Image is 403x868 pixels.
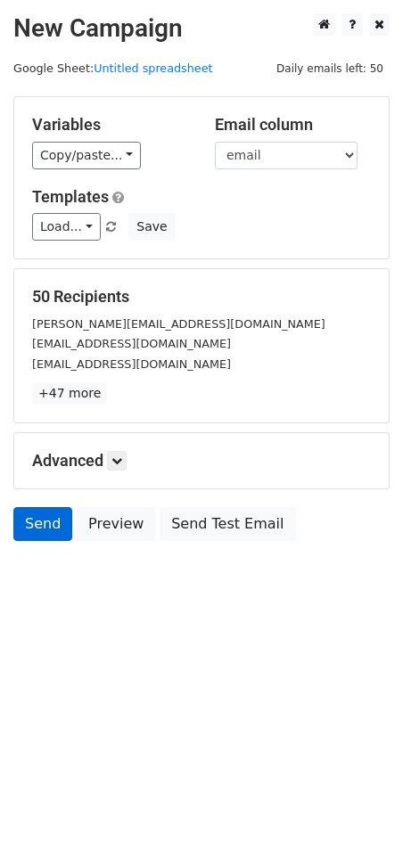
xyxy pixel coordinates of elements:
span: Daily emails left: 50 [270,59,390,78]
a: Daily emails left: 50 [270,61,390,75]
small: [EMAIL_ADDRESS][DOMAIN_NAME] [32,337,231,350]
h5: Variables [32,115,188,135]
a: Untitled spreadsheet [94,61,212,75]
a: +47 more [32,382,107,405]
a: Send Test Email [160,507,295,541]
a: Copy/paste... [32,142,141,169]
iframe: Chat Widget [314,782,403,868]
a: Send [13,507,72,541]
a: Load... [32,213,101,241]
small: Google Sheet: [13,61,213,75]
a: Templates [32,187,109,206]
button: Save [128,213,175,241]
h5: 50 Recipients [32,287,371,307]
small: [PERSON_NAME][EMAIL_ADDRESS][DOMAIN_NAME] [32,317,325,331]
h2: New Campaign [13,13,390,44]
small: [EMAIL_ADDRESS][DOMAIN_NAME]⁣ [32,357,231,371]
a: Preview [77,507,155,541]
h5: Email column [215,115,371,135]
h5: Advanced [32,451,371,471]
